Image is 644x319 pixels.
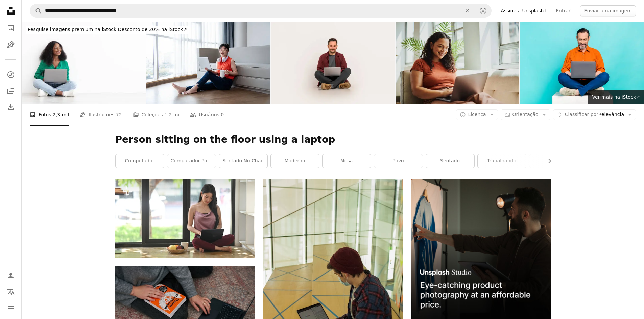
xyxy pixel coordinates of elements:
[552,5,574,16] a: Entrar
[478,154,526,168] a: Trabalhando
[475,4,491,17] button: Pesquisa visual
[323,154,371,168] a: mesa
[553,109,636,120] button: Classificar porRelevância
[426,154,474,168] a: sentado
[529,154,578,168] a: Internet
[396,22,520,104] img: Foto de uma jovem negra sentada com seu laptop, sorrindo com espaço de cópia. Foto de Stock
[456,109,498,120] button: Licença
[4,301,18,315] button: Menu
[543,154,551,168] button: rolar lista para a direita
[22,22,193,38] a: Pesquise imagens premium na iStock|Desconto de 20% na iStock↗
[4,285,18,299] button: Idioma
[4,22,18,35] a: Fotos
[271,22,395,104] img: Comprimento completo do empreendedor bonito verificando e-mails sobre o laptop enquanto sentado n...
[146,22,270,104] img: The woman sitting on floor and using laptop
[411,179,550,318] img: file-1715714098234-25b8b4e9d8faimage
[167,154,216,168] a: computador portátil
[460,4,475,17] button: Limpar
[115,134,551,146] h1: Person sitting on the floor using a laptop
[271,154,319,168] a: moderno
[115,179,255,257] img: Mulher asiática usando seu laptop e sentada no chão da sala de estar.
[565,111,624,118] span: Relevância
[116,154,164,168] a: computador
[592,94,640,100] span: Ver mais na iStock ↗
[115,309,255,315] a: uma pessoa sentada no chão com um livro e um laptop
[133,104,180,126] a: Coleções 1,2 mi
[22,22,146,104] img: Alegre afro-americana jovem com laptop em branco
[4,100,18,114] a: Histórico de downloads
[468,112,486,117] span: Licença
[374,154,423,168] a: povo
[80,104,122,126] a: Ilustrações 72
[30,4,492,18] form: Pesquise conteúdo visual em todo o site
[28,27,187,32] span: Desconto de 20% na iStock ↗
[4,38,18,51] a: Ilustrações
[588,90,644,104] a: Ver mais na iStock↗
[4,68,18,81] a: Explorar
[263,281,403,287] a: homem na camisa social xadrez vermelha e azul usando o computador tablet preto
[116,111,122,118] span: 72
[221,111,224,118] span: 0
[565,112,598,117] span: Classificar por
[4,84,18,98] a: Coleções
[28,27,118,32] span: Pesquise imagens premium na iStock |
[164,111,179,118] span: 1,2 mi
[501,109,550,120] button: Orientação
[219,154,267,168] a: sentado no chão
[30,4,42,17] button: Pesquise na Unsplash
[190,104,224,126] a: Usuários 0
[512,112,539,117] span: Orientação
[497,5,552,16] a: Assine a Unsplash+
[115,215,255,221] a: Mulher asiática usando seu laptop e sentada no chão da sala de estar.
[520,22,644,104] img: Foto de corpo completo de satisfeito idade madura líder de trabalhador de negócios homem sentar z...
[580,5,636,16] button: Enviar uma imagem
[4,269,18,283] a: Entrar / Cadastrar-se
